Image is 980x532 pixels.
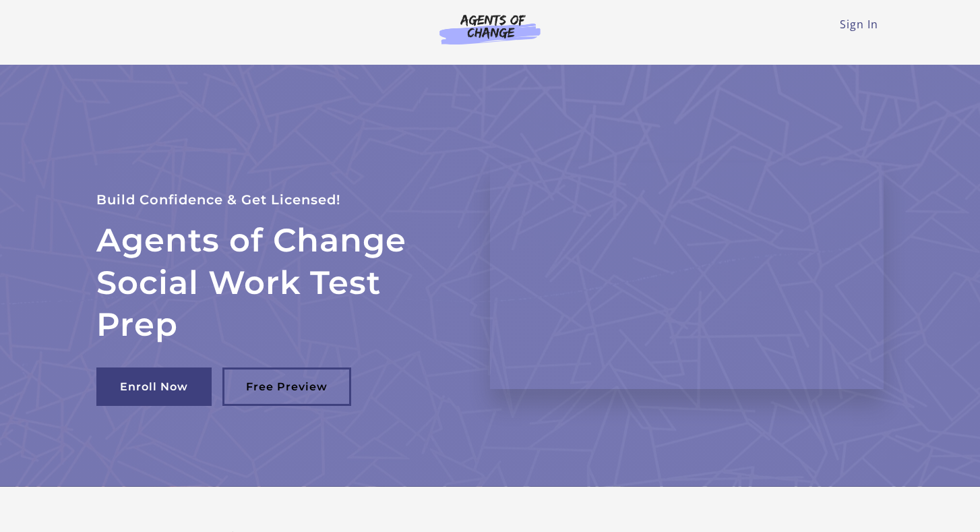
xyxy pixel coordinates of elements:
[222,367,351,406] a: Free Preview
[840,17,878,32] a: Sign In
[96,367,212,406] a: Enroll Now
[96,189,458,211] p: Build Confidence & Get Licensed!
[425,13,555,45] img: Agents of Change Logo
[96,219,458,345] h2: Agents of Change Social Work Test Prep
